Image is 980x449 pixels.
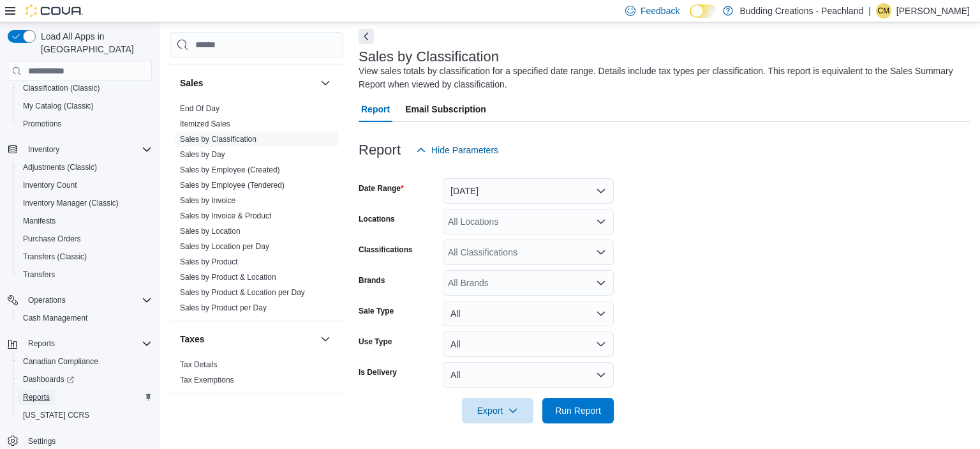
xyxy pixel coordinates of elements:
[13,158,157,176] button: Adjustments (Classic)
[18,267,60,282] a: Transfers
[18,372,152,387] span: Dashboards
[18,98,152,114] span: My Catalog (Classic)
[18,390,55,405] a: Reports
[180,257,238,266] a: Sales by Product
[3,141,157,158] button: Inventory
[180,376,234,384] a: Tax Exemptions
[18,310,152,326] span: Cash Management
[13,388,157,406] button: Reports
[180,103,219,114] span: End Of Day
[180,272,276,282] span: Sales by Product & Location
[13,309,157,327] button: Cash Management
[23,356,98,367] span: Canadian Compliance
[13,176,157,194] button: Inventory Count
[18,116,67,132] a: Promotions
[13,370,157,388] a: Dashboards
[596,278,606,288] button: Open list of options
[18,195,124,211] a: Inventory Manager (Classic)
[359,337,392,347] label: Use Type
[23,336,152,351] span: Reports
[180,150,225,159] a: Sales by Day
[180,273,276,282] a: Sales by Product & Location
[23,101,94,111] span: My Catalog (Classic)
[180,303,267,313] span: Sales by Product per Day
[462,398,533,423] button: Export
[23,336,60,351] button: Reports
[18,372,79,387] a: Dashboards
[18,213,61,229] a: Manifests
[555,404,601,417] span: Run Report
[23,234,81,244] span: Purchase Orders
[180,375,234,385] span: Tax Exemptions
[641,4,679,17] span: Feedback
[18,116,152,132] span: Promotions
[180,165,280,174] a: Sales by Employee (Created)
[28,295,66,305] span: Operations
[18,310,93,326] a: Cash Management
[18,178,152,193] span: Inventory Count
[13,115,157,133] button: Promotions
[18,354,152,369] span: Canadian Compliance
[18,407,94,423] a: [US_STATE] CCRS
[23,142,152,157] span: Inventory
[180,287,305,298] span: Sales by Product & Location per Day
[180,360,218,369] a: Tax Details
[878,3,890,19] span: CM
[739,3,863,19] p: Budding Creations - Peachland
[23,293,152,308] span: Operations
[180,77,204,89] h3: Sales
[18,160,102,175] a: Adjustments (Classic)
[180,242,269,251] a: Sales by Location per Day
[18,213,152,229] span: Manifests
[23,119,62,129] span: Promotions
[13,230,157,248] button: Purchase Orders
[359,275,385,285] label: Brands
[359,183,404,194] label: Date Range
[180,181,285,190] a: Sales by Employee (Tendered)
[443,178,614,204] button: [DATE]
[431,144,498,156] span: Hide Parameters
[180,180,285,190] span: Sales by Employee (Tendered)
[26,4,83,17] img: Cova
[405,96,486,122] span: Email Subscription
[361,96,390,122] span: Report
[180,165,280,175] span: Sales by Employee (Created)
[542,398,614,423] button: Run Report
[23,198,119,208] span: Inventory Manager (Classic)
[180,119,230,129] span: Itemized Sales
[23,374,74,384] span: Dashboards
[180,134,256,144] span: Sales by Classification
[180,211,271,221] span: Sales by Invoice & Product
[3,291,157,309] button: Operations
[180,149,225,160] span: Sales by Day
[23,392,50,402] span: Reports
[180,195,235,206] span: Sales by Invoice
[180,288,305,297] a: Sales by Product & Location per Day
[359,245,413,255] label: Classifications
[180,333,205,346] h3: Taxes
[180,135,256,144] a: Sales by Classification
[170,101,343,321] div: Sales
[18,267,152,282] span: Transfers
[180,104,219,113] a: End Of Day
[443,301,614,326] button: All
[18,354,103,369] a: Canadian Compliance
[318,331,333,347] button: Taxes
[18,407,152,423] span: Washington CCRS
[876,3,891,19] div: Chris Manolescu
[13,97,157,115] button: My Catalog (Classic)
[359,65,963,91] div: View sales totals by classification for a specified date range. Details include tax types per cla...
[359,306,394,316] label: Sale Type
[23,180,77,190] span: Inventory Count
[23,270,55,280] span: Transfers
[359,214,395,224] label: Locations
[596,247,606,257] button: Open list of options
[443,362,614,388] button: All
[18,98,99,114] a: My Catalog (Classic)
[28,144,59,155] span: Inventory
[13,194,157,212] button: Inventory Manager (Classic)
[596,217,606,227] button: Open list of options
[18,249,92,264] a: Transfers (Classic)
[180,360,218,370] span: Tax Details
